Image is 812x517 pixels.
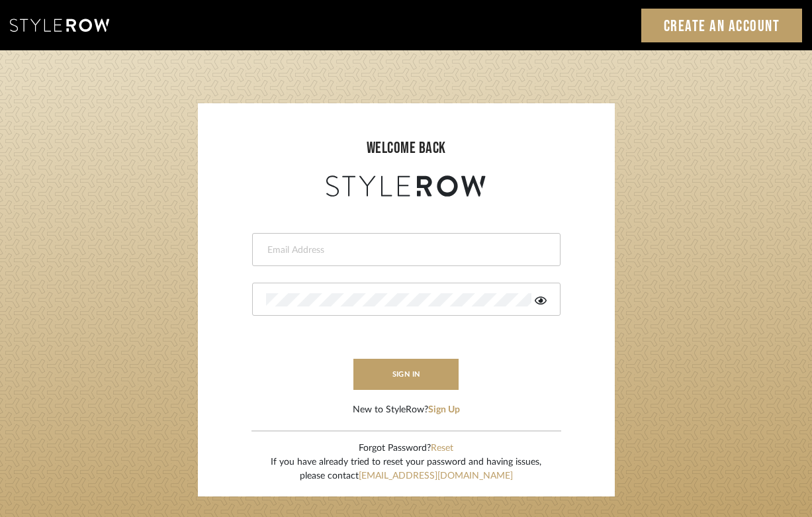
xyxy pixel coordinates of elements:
button: Sign Up [428,403,460,417]
input: Email Address [266,244,543,257]
button: sign in [353,359,459,390]
a: [EMAIL_ADDRESS][DOMAIN_NAME] [359,471,513,481]
div: Forgot Password? [271,442,541,455]
div: welcome back [211,136,602,160]
div: If you have already tried to reset your password and having issues, please contact [271,455,541,483]
button: Reset [431,442,453,455]
a: Create an Account [641,9,803,42]
div: New to StyleRow? [353,403,460,417]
